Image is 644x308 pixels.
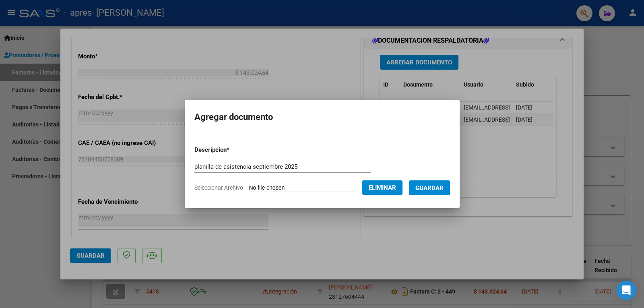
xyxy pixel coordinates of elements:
[617,281,636,300] div: Open Intercom Messenger
[194,184,243,191] span: Seleccionar Archivo
[369,184,396,191] span: Eliminar
[362,180,402,195] button: Eliminar
[415,184,444,192] span: Guardar
[194,145,271,155] p: Descripcion
[409,180,450,195] button: Guardar
[194,110,450,125] h2: Agregar documento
